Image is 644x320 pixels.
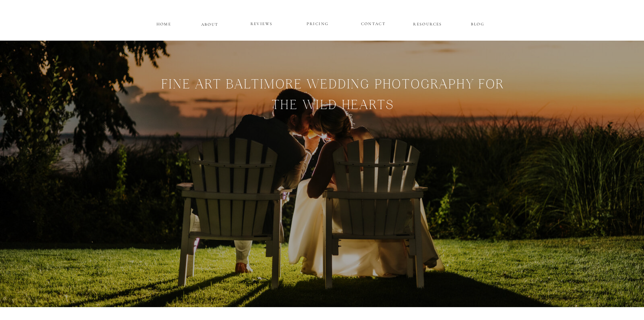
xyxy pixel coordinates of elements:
a: PRICING [297,20,338,28]
a: RESOURCES [412,20,443,26]
a: REVIEWS [241,20,282,28]
a: ABOUT [201,21,219,26]
a: BLOG [462,20,493,26]
a: CONTACT [361,20,386,26]
a: HOME [156,20,172,26]
h1: Fine Art Baltimore WEDDING pHOTOGRAPHY FOR THE WILD HEARTs [86,76,580,155]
